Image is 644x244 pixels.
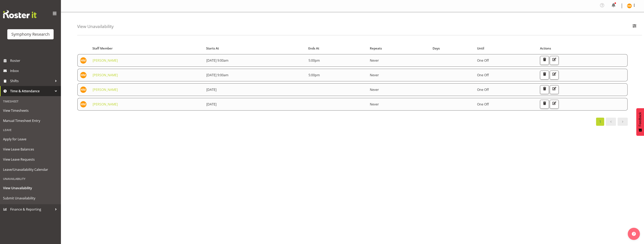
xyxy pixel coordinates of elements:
span: Manual Timesheet Entry [3,118,58,124]
span: Shifts [10,78,53,84]
button: Feedback - Show survey [636,108,644,136]
button: Edit Unavailability [550,56,559,65]
div: Symphony Research [11,31,50,37]
span: [DATE] 9:00am [206,58,228,63]
span: One Off [477,102,489,106]
span: Inbox [10,68,59,74]
div: Leave [1,126,60,134]
span: View Timesheets [3,107,58,114]
span: One Off [477,87,489,92]
div: Ends At [308,46,365,51]
button: Delete Unavailability [540,71,549,80]
h4: View Unavailability [77,24,114,29]
a: Apply for Leave [1,134,60,144]
button: Delete Unavailability [540,56,549,65]
span: Time & Attendance [10,88,53,94]
button: Filter Employees [630,22,639,31]
span: Never [370,102,379,106]
span: [DATE] 9:00am [206,73,228,77]
span: 5:00pm [308,73,320,77]
span: Never [370,58,379,63]
div: Days [433,46,472,51]
img: henry-moors10149.jpg [80,57,87,64]
a: [PERSON_NAME] [93,87,118,92]
span: One Off [477,73,489,77]
img: henry-moors10149.jpg [627,3,632,8]
span: One Off [477,58,489,63]
a: View Unavailability [1,183,60,193]
img: henry-moors10149.jpg [80,72,87,78]
span: Never [370,87,379,92]
span: Never [370,73,379,77]
div: Staff Member [92,46,201,51]
img: henry-moors10149.jpg [80,86,87,93]
span: [DATE] [206,102,216,106]
button: Edit Unavailability [550,100,559,109]
button: Delete Unavailability [540,100,549,109]
span: Roster [10,58,59,64]
div: Timesheet [1,97,60,105]
a: Manual Timesheet Entry [1,116,60,126]
span: [DATE] [206,87,216,92]
span: Feedback [638,112,642,126]
a: [PERSON_NAME] [93,102,118,106]
a: [PERSON_NAME] [93,73,118,77]
div: Repeats [370,46,428,51]
span: View Unavailability [3,185,58,191]
span: Apply for Leave [3,136,58,142]
button: Edit Unavailability [550,71,559,80]
span: View Leave Balances [3,146,58,152]
a: [PERSON_NAME] [93,58,118,63]
a: View Timesheets [1,105,60,116]
a: Submit Unavailability [1,193,60,203]
button: Edit Unavailability [550,85,559,94]
div: Actions [540,46,625,51]
div: Unavailability [1,175,60,183]
span: Leave/Unavailability Calendar [3,167,58,173]
span: Submit Unavailability [3,195,58,201]
a: View Leave Requests [1,154,60,164]
span: View Leave Requests [3,156,58,162]
img: Rosterit website logo [3,10,37,18]
a: Leave/Unavailability Calendar [1,164,60,175]
a: View Leave Balances [1,144,60,154]
div: Starts At [206,46,304,51]
img: help-xxl-2.png [632,232,636,236]
span: 5:00pm [308,58,320,63]
div: Until [477,46,535,51]
img: henry-moors10149.jpg [80,101,87,107]
button: Delete Unavailability [540,85,549,94]
span: Finance & Reporting [10,206,53,212]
